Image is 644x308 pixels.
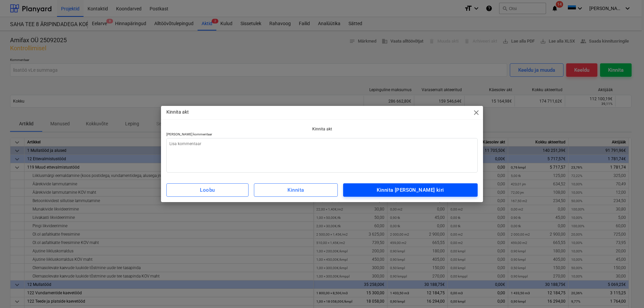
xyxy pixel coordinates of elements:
p: Kinnita akt [166,109,189,116]
div: Kinnita [PERSON_NAME] kiri [377,186,444,194]
div: Kinnita [287,186,304,194]
span: close [472,109,480,117]
iframe: Chat Widget [610,276,644,308]
button: Kinnita [PERSON_NAME] kiri [343,183,478,197]
div: Loobu [200,186,215,194]
button: Kinnita [254,183,338,197]
button: Loobu [166,183,249,197]
p: [PERSON_NAME] kommentaar [166,132,478,138]
p: Kinnita akt [166,126,478,132]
